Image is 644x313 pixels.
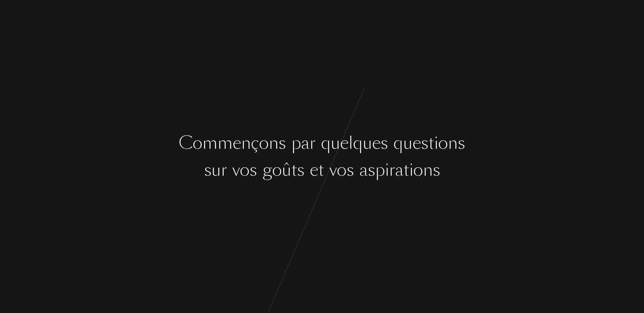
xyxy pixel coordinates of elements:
div: e [372,131,381,156]
div: o [259,131,269,156]
div: o [272,158,282,183]
div: i [409,158,413,183]
div: q [321,131,331,156]
div: n [269,131,279,156]
div: t [404,158,409,183]
div: t [318,158,324,183]
div: i [434,131,438,156]
div: o [240,158,250,183]
div: t [291,158,297,183]
div: s [204,158,212,183]
div: o [337,158,347,183]
div: q [393,131,403,156]
div: e [233,131,241,156]
div: e [310,158,318,183]
div: p [375,158,385,183]
div: u [331,131,340,156]
div: s [250,158,257,183]
div: u [363,131,372,156]
div: v [232,158,240,183]
div: r [389,158,395,183]
div: q [353,131,363,156]
div: s [297,158,304,183]
div: n [423,158,433,183]
div: r [221,158,227,183]
div: u [403,131,413,156]
div: e [340,131,349,156]
div: ç [251,131,259,156]
div: o [193,131,202,156]
div: n [448,131,458,156]
div: s [421,131,428,156]
div: o [438,131,448,156]
div: t [428,131,434,156]
div: g [262,158,272,183]
div: m [218,131,233,156]
div: e [413,131,421,156]
div: o [413,158,423,183]
div: m [202,131,218,156]
div: a [395,158,404,183]
div: s [279,131,286,156]
div: v [329,158,337,183]
div: a [359,158,368,183]
div: a [301,131,310,156]
div: û [282,158,291,183]
div: s [368,158,375,183]
div: p [291,131,301,156]
div: C [179,131,193,156]
div: s [381,131,388,156]
div: i [385,158,389,183]
div: n [241,131,251,156]
div: l [349,131,353,156]
div: s [433,158,440,183]
div: s [347,158,354,183]
div: s [458,131,465,156]
div: u [212,158,221,183]
div: r [310,131,316,156]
